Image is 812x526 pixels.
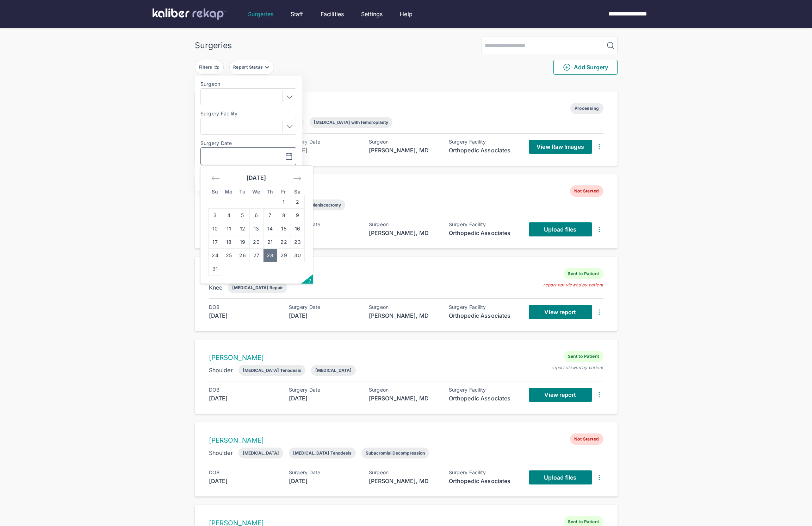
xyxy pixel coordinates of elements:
[289,229,359,237] div: [DATE]
[208,209,222,222] td: Sunday, August 3, 2025
[564,268,603,279] span: Sent to Patient
[195,40,232,50] div: Surgeries
[563,63,571,71] img: PlusCircleGreen.5fd88d77.svg
[208,249,222,262] td: Sunday, August 24, 2025
[369,477,439,485] div: [PERSON_NAME], MD
[200,166,312,284] div: Calendar
[449,139,519,145] div: Surgery Facility
[529,470,592,484] a: Upload files
[294,189,300,195] small: Sa
[449,387,519,393] div: Surgery Facility
[369,387,439,393] div: Surgeon
[277,235,291,249] td: Friday, August 22, 2025
[537,143,584,150] span: View Raw Images
[297,202,341,208] div: Partial Meniscectomy
[209,311,279,320] div: [DATE]
[229,60,274,75] button: Report Status
[551,365,603,370] div: report viewed by patient
[200,111,296,116] label: Surgery Facility
[289,311,359,320] div: [DATE]
[222,249,236,262] td: Monday, August 25, 2025
[209,436,264,444] a: [PERSON_NAME]
[289,139,359,145] div: Surgery Date
[289,387,359,393] div: Surgery Date
[369,394,439,403] div: [PERSON_NAME], MD
[449,477,519,485] div: Orthopedic Associates
[222,235,236,249] td: Monday, August 18, 2025
[553,60,618,75] button: Add Surgery
[291,235,304,249] td: Saturday, August 23, 2025
[315,368,352,373] div: [MEDICAL_DATA]
[289,394,359,403] div: [DATE]
[369,222,439,227] div: Surgeon
[263,235,277,249] td: Thursday, August 21, 2025
[449,394,519,403] div: Orthopedic Associates
[291,222,304,235] td: Saturday, August 16, 2025
[543,282,603,288] div: report not viewed by patient
[291,249,304,262] td: Saturday, August 30, 2025
[291,209,304,222] td: Saturday, August 9, 2025
[570,103,603,114] span: Processing
[301,274,313,284] button: Open the keyboard shortcuts panel.
[236,209,249,222] td: Tuesday, August 5, 2025
[529,222,592,236] a: Upload files
[195,60,224,75] button: Filters
[570,433,603,445] span: Not Started
[225,189,233,195] small: Mo
[369,304,439,310] div: Surgeon
[291,10,303,18] div: Staff
[153,8,226,20] img: kaliber labs logo
[529,388,592,402] a: View report
[289,470,359,475] div: Surgery Date
[369,146,439,154] div: [PERSON_NAME], MD
[214,64,219,70] img: faders-horizontal-grey.d550dbda.svg
[289,304,359,310] div: Surgery Date
[321,10,344,18] div: Facilities
[249,235,263,249] td: Wednesday, August 20, 2025
[544,474,576,481] span: Upload files
[243,450,279,456] div: [MEDICAL_DATA]
[369,311,439,320] div: [PERSON_NAME], MD
[208,172,223,185] div: Move backward to switch to the previous month.
[289,477,359,485] div: [DATE]
[267,189,273,195] small: Th
[291,195,304,209] td: Saturday, August 2, 2025
[369,229,439,237] div: [PERSON_NAME], MD
[544,226,576,233] span: Upload files
[400,10,413,18] a: Help
[263,249,277,262] td: Thursday, August 28, 2025
[290,172,305,185] div: Move forward to switch to the next month.
[361,10,383,18] a: Settings
[209,449,233,457] div: Shoulder
[232,285,283,290] div: [MEDICAL_DATA] Repair
[544,309,576,316] span: View report
[249,249,263,262] td: Wednesday, August 27, 2025
[595,308,603,316] img: DotsThreeVertical.31cb0eda.svg
[277,209,291,222] td: Friday, August 8, 2025
[233,64,264,70] div: Report Status
[449,229,519,237] div: Orthopedic Associates
[208,222,222,235] td: Sunday, August 10, 2025
[208,235,222,249] td: Sunday, August 17, 2025
[281,189,286,195] small: Fr
[564,351,603,362] span: Sent to Patient
[199,64,214,70] div: Filters
[369,470,439,475] div: Surgeon
[314,120,388,125] div: [MEDICAL_DATA] with femoroplasty
[249,209,263,222] td: Wednesday, August 6, 2025
[236,222,249,235] td: Tuesday, August 12, 2025
[366,450,425,456] div: Subacromial Decompression
[208,262,222,275] td: Sunday, August 31, 2025
[595,391,603,399] img: DotsThreeVertical.31cb0eda.svg
[563,63,608,71] span: Add Surgery
[606,41,615,50] img: MagnifyingGlass.1dc66aab.svg
[222,209,236,222] td: Monday, August 4, 2025
[449,304,519,310] div: Surgery Facility
[449,470,519,475] div: Surgery Facility
[595,473,603,482] img: DotsThreeVertical.31cb0eda.svg
[209,477,279,485] div: [DATE]
[289,222,359,227] div: Surgery Date
[209,366,233,374] div: Shoulder
[449,311,519,320] div: Orthopedic Associates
